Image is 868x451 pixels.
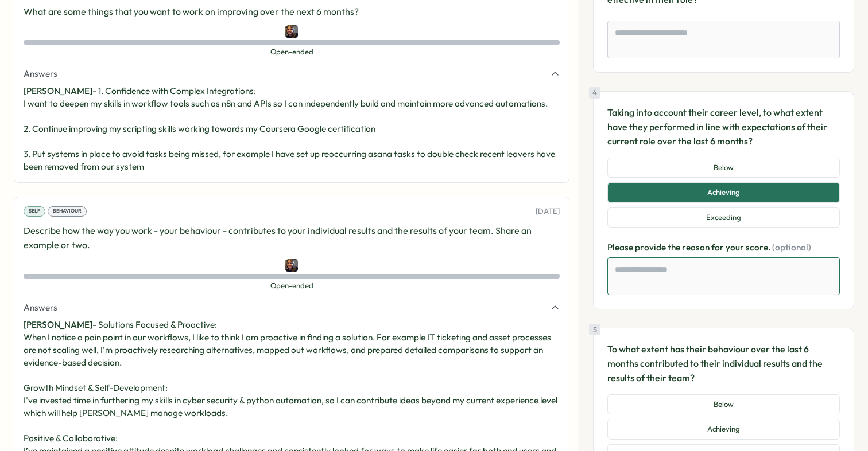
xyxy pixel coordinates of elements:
[607,242,635,253] span: Please
[24,5,560,19] p: What are some things that you want to work on improving over the next 6 months?
[746,242,772,253] span: score.
[772,242,811,253] span: (optional)
[726,242,746,253] span: your
[607,182,840,203] button: Achieving
[682,242,711,253] span: reason
[24,319,92,330] span: [PERSON_NAME]
[24,223,560,252] p: Describe how the way you work - your behaviour - contributes to your individual results and the r...
[711,242,726,253] span: for
[607,342,840,385] p: To what extent has their behaviour over the last 6 months contributed to their individual results...
[24,301,57,314] span: Answers
[607,158,840,178] button: Below
[536,206,560,217] p: [DATE]
[24,206,45,217] div: Self
[24,68,57,80] span: Answers
[24,47,560,57] span: Open-ended
[24,85,92,96] span: [PERSON_NAME]
[607,207,840,228] button: Exceeding
[285,25,298,38] img: Lauren Farnfield
[24,85,560,173] p: - 1. Confidence with Complex Integrations: I want to deepen my skills in workflow tools such as n...
[48,206,87,217] div: Behaviour
[285,259,298,272] img: Lauren Farnfield
[24,281,560,291] span: Open-ended
[607,105,840,148] p: Taking into account their career level, to what extent have they performed in line with expectati...
[24,301,560,314] button: Answers
[24,68,560,80] button: Answers
[635,242,668,253] span: provide
[668,242,682,253] span: the
[589,324,600,335] div: 5
[607,394,840,415] button: Below
[607,419,840,440] button: Achieving
[589,87,600,99] div: 4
